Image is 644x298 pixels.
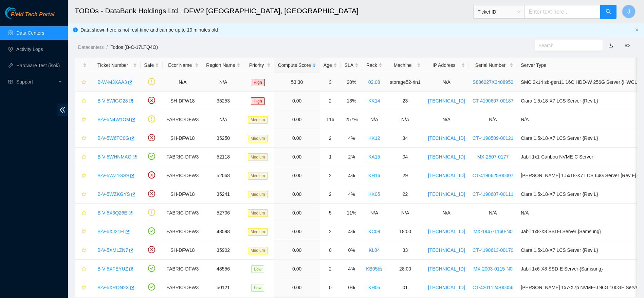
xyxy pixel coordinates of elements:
button: star [78,133,87,144]
span: Ticket ID [478,7,520,17]
span: star [81,117,86,123]
td: 4% [341,185,362,204]
td: 5 [320,204,341,222]
a: B-V-5W6TC0G [97,135,129,141]
a: KK14 [368,98,380,104]
td: 35241 [202,185,244,204]
span: High [251,79,265,86]
td: N/A [469,204,517,222]
td: 20% [341,73,362,92]
td: 4% [341,166,362,185]
button: star [78,282,87,293]
td: 34 [386,129,424,148]
a: KB05lock [366,266,382,272]
td: 2% [341,148,362,166]
button: J [622,5,636,18]
a: MX-1947-1160-N0 [473,229,512,234]
td: 0.00 [274,185,320,204]
span: exclamation-circle [148,115,155,123]
td: 0% [341,278,362,297]
td: 52068 [202,166,244,185]
td: N/A [202,73,244,92]
span: Support [16,75,56,89]
button: star [78,95,87,106]
a: B-V-5N4W1OM [97,117,130,122]
a: Todos (B-C-17LTQ4O) [110,44,158,50]
td: N/A [362,110,386,129]
a: KK12 [368,135,380,141]
span: star [81,248,86,253]
a: Data Centers [16,30,44,36]
a: B-V-5WHNMAC [97,154,131,160]
a: CT-4190613-00170 [473,247,514,253]
span: Medium [248,228,268,236]
span: star [81,229,86,235]
span: close-circle [148,190,155,197]
td: 0.00 [274,278,320,297]
a: download [608,43,613,48]
a: [TECHNICAL_ID] [428,266,465,272]
td: N/A [386,110,424,129]
a: S886227X3408952 [473,79,513,85]
td: 257% [341,110,362,129]
input: Search [538,42,593,49]
td: 4% [341,129,362,148]
span: double-left [57,104,68,116]
td: 0.00 [274,148,320,166]
button: star [78,77,87,88]
span: / [106,44,108,50]
td: 2 [320,129,341,148]
a: B-V-5WZKGYS [97,191,130,197]
td: FABRIC-DFW3 [163,260,202,278]
a: KC09 [368,229,380,234]
button: star [78,207,87,218]
a: [TECHNICAL_ID] [428,154,465,160]
td: 48556 [202,260,244,278]
td: 04 [386,148,424,166]
button: star [78,170,87,181]
td: N/A [424,204,469,222]
span: Field Tech Portal [11,12,54,18]
span: Medium [248,116,268,124]
td: 0.00 [274,92,320,110]
a: CT-4190625-00007 [473,173,514,178]
td: storage52-rin1 [386,73,424,92]
span: exclamation-circle [148,209,155,216]
td: 22 [386,185,424,204]
a: MX-2003-0115-N0 [473,266,512,272]
td: FABRIC-DFW3 [163,278,202,297]
td: 0.00 [274,204,320,222]
a: [TECHNICAL_ID] [428,135,465,141]
td: 2 [320,92,341,110]
a: B-V-5XRQN2X [97,285,129,290]
td: 29 [386,166,424,185]
span: close [635,28,639,32]
span: close-circle [148,171,155,179]
td: 48598 [202,222,244,241]
span: close-circle [148,246,155,253]
td: N/A [163,73,202,92]
a: B-V-5X3Q26E [97,210,127,216]
td: 0.00 [274,260,320,278]
td: 116 [320,110,341,129]
span: star [81,285,86,291]
span: check-circle [148,153,155,160]
a: CT-4190607-00111 [473,191,514,197]
span: star [81,136,86,141]
td: 52706 [202,204,244,222]
span: lock [378,266,382,271]
td: 28:00 [386,260,424,278]
span: check-circle [148,283,155,291]
a: [TECHNICAL_ID] [428,98,465,104]
td: 11% [341,204,362,222]
a: KH05 [368,285,380,290]
button: download [603,40,618,51]
span: star [81,173,86,179]
a: 02.08 [368,79,380,85]
td: FABRIC-DFW3 [163,166,202,185]
td: FABRIC-DFW3 [163,148,202,166]
span: Medium [248,209,268,217]
span: check-circle [148,227,155,235]
td: 1 [320,148,341,166]
a: [TECHNICAL_ID] [428,229,465,234]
